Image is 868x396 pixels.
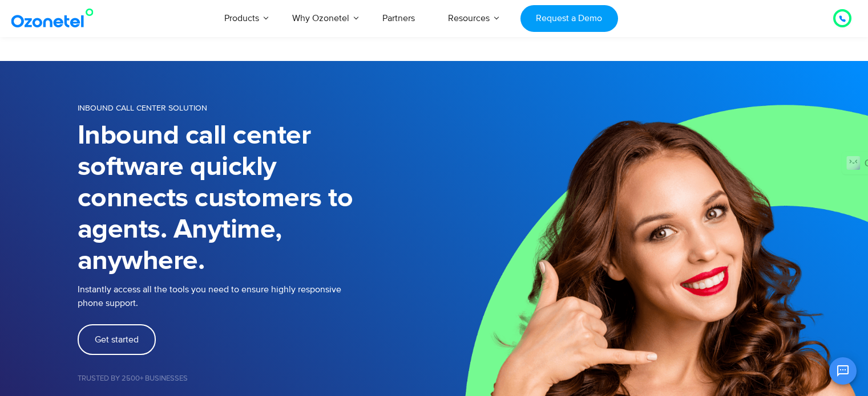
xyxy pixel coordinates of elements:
[78,103,207,113] span: INBOUND CALL CENTER SOLUTION
[520,5,618,32] a: Request a Demo
[829,357,857,385] button: Open chat
[95,335,139,344] span: Get started
[78,324,156,355] a: Get started
[78,120,434,277] h1: Inbound call center software quickly connects customers to agents. Anytime, anywhere.
[78,375,434,382] h5: Trusted by 2500+ Businesses
[78,283,434,310] p: Instantly access all the tools you need to ensure highly responsive phone support.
